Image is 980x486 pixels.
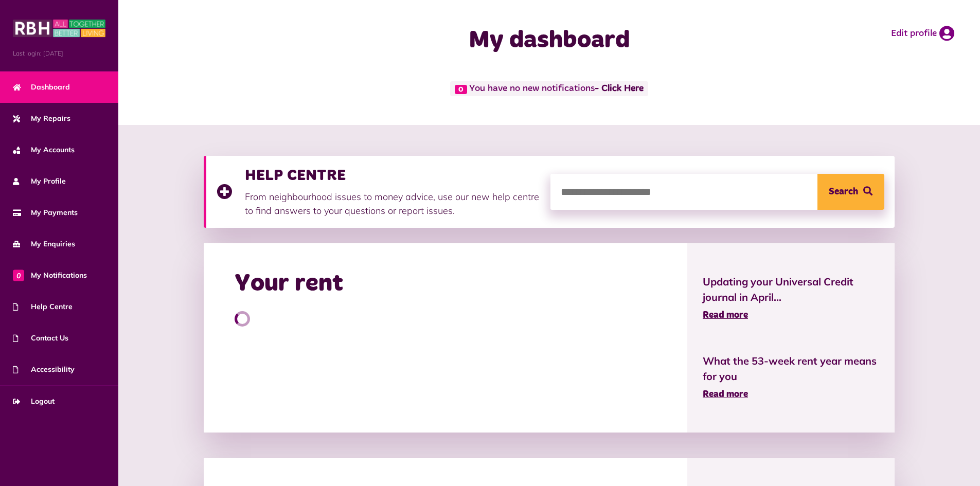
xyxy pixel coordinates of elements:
span: You have no new notifications [450,81,648,96]
button: Search [817,174,884,210]
span: My Profile [13,176,66,187]
span: Dashboard [13,82,70,93]
a: Edit profile [891,26,954,41]
a: Updating your Universal Credit journal in April... Read more [703,274,879,322]
span: Help Centre [13,301,73,312]
span: Logout [13,396,55,407]
span: My Notifications [13,270,87,281]
span: My Repairs [13,113,70,124]
a: What the 53-week rent year means for you Read more [703,353,879,402]
span: Read more [703,390,748,399]
span: Updating your Universal Credit journal in April... [703,274,879,305]
span: Read more [703,311,748,320]
span: Last login: [DATE] [13,49,105,58]
h1: My dashboard [344,26,755,56]
h3: HELP CENTRE [245,166,540,185]
span: What the 53-week rent year means for you [703,353,879,384]
span: My Payments [13,207,78,218]
span: 0 [455,85,467,94]
span: 0 [13,269,24,281]
span: My Accounts [13,145,75,155]
span: My Enquiries [13,239,75,249]
span: Accessibility [13,364,75,375]
img: MyRBH [13,18,105,39]
span: Contact Us [13,333,68,344]
h2: Your rent [235,269,343,299]
span: Search [829,174,858,210]
p: From neighbourhood issues to money advice, use our new help centre to find answers to your questi... [245,190,540,218]
a: - Click Here [595,84,644,94]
